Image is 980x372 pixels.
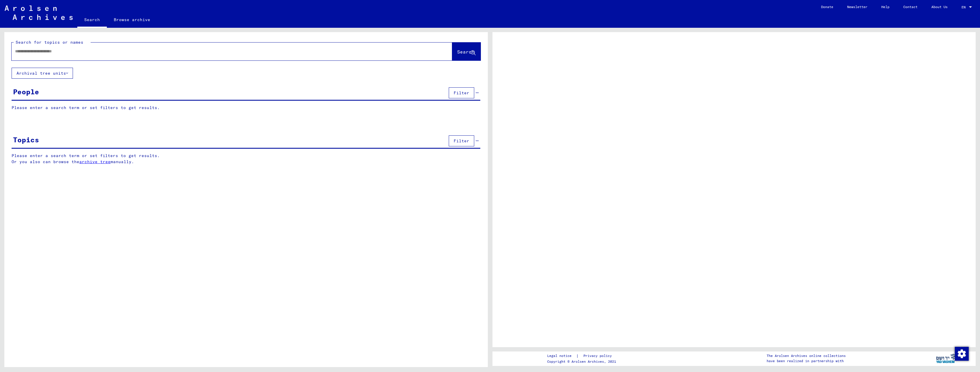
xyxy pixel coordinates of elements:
[12,105,480,111] p: Please enter a search term or set filters to get results.
[449,87,474,98] button: Filter
[452,43,481,60] button: Search
[961,5,968,9] span: EN
[935,351,957,366] img: yv_logo.png
[16,40,83,45] mat-label: Search for topics or names
[454,90,469,95] span: Filter
[13,135,39,145] div: Topics
[454,138,469,143] span: Filter
[449,135,474,146] button: Filter
[12,68,73,79] button: Archival tree units
[13,86,39,97] div: People
[579,353,619,359] a: Privacy policy
[547,353,619,359] div: |
[12,153,481,165] p: Please enter a search term or set filters to get results. Or you also can browse the manually.
[955,347,969,361] img: Change consent
[457,49,475,55] span: Search
[107,13,157,27] a: Browse archive
[547,353,576,359] a: Legal notice
[77,13,107,28] a: Search
[79,159,111,164] a: archive tree
[767,358,846,364] p: have been realized in partnership with
[5,5,73,20] img: Arolsen_neg.svg
[547,359,619,364] p: Copyright © Arolsen Archives, 2021
[767,353,846,358] p: The Arolsen Archives online collections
